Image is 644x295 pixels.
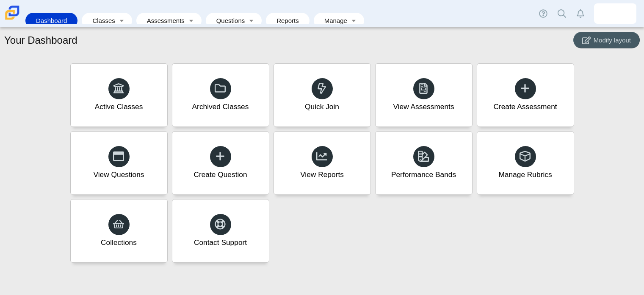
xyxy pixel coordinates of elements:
div: View Assessments [393,101,454,112]
a: View Questions [70,131,168,195]
a: Carmen School of Science & Technology [3,16,21,23]
div: Active Classes [95,101,143,112]
a: Active Classes [70,63,168,127]
a: Alerts [571,4,590,23]
a: Collections [70,199,168,263]
div: Archived Classes [192,101,249,112]
div: View Reports [300,169,344,180]
div: Create Question [193,169,247,180]
a: Toggle expanded [116,13,128,28]
img: Carmen School of Science & Technology [3,4,21,22]
a: Toggle expanded [348,13,360,28]
button: Modify layout [573,32,640,48]
a: Contact Support [172,199,269,263]
div: Create Assessment [493,101,557,112]
a: Create Question [172,131,269,195]
a: Assessments [141,13,185,28]
div: View Questions [93,169,144,180]
a: Toggle expanded [246,13,257,28]
a: Toggle expanded [185,13,197,28]
h1: Your Dashboard [4,33,77,48]
a: Quick Join [274,63,371,127]
a: Questions [210,13,246,28]
a: Create Assessment [477,63,574,127]
div: Collections [101,237,137,248]
div: Performance Bands [391,169,456,180]
a: Manage [318,13,348,28]
a: Performance Bands [375,131,473,195]
a: Manage Rubrics [477,131,574,195]
span: Modify layout [594,37,631,44]
img: julie.guenther.0zAwHu [608,7,622,20]
a: View Assessments [375,63,473,127]
div: Contact Support [194,237,247,248]
a: Classes [86,13,116,28]
a: Reports [270,13,305,28]
a: julie.guenther.0zAwHu [594,3,636,24]
a: Archived Classes [172,63,269,127]
div: Manage Rubrics [498,169,552,180]
div: Quick Join [305,101,339,112]
a: View Reports [274,131,371,195]
a: Dashboard [30,13,73,28]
